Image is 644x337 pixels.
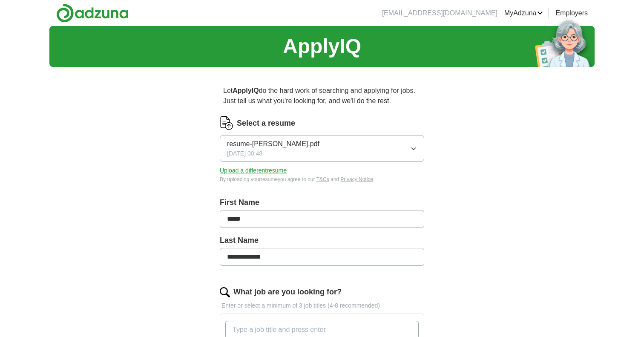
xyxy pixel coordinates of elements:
[220,235,424,246] label: Last Name
[220,176,424,183] div: By uploading your resume you agree to our and .
[220,82,424,109] p: Let do the hard work of searching and applying for jobs. Just tell us what you're looking for, an...
[220,301,424,310] p: Enter or select a minimum of 3 job titles (4-8 recommended)
[227,139,319,149] span: resume-[PERSON_NAME].pdf
[233,286,342,298] label: What job are you looking for?
[233,87,259,94] strong: ApplyIQ
[504,8,543,18] a: MyAdzuna
[220,116,233,130] img: CV Icon
[220,287,230,297] img: search.png
[56,3,129,23] img: Adzuna logo
[227,149,262,158] span: [DATE] 00:48
[237,118,295,129] label: Select a resume
[382,8,497,18] li: [EMAIL_ADDRESS][DOMAIN_NAME]
[340,176,373,182] a: Privacy Notice
[220,166,287,175] button: Upload a differentresume
[220,197,424,208] label: First Name
[220,135,424,162] button: resume-[PERSON_NAME].pdf[DATE] 00:48
[316,176,329,182] a: T&Cs
[555,8,588,18] a: Employers
[283,31,361,62] h1: ApplyIQ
